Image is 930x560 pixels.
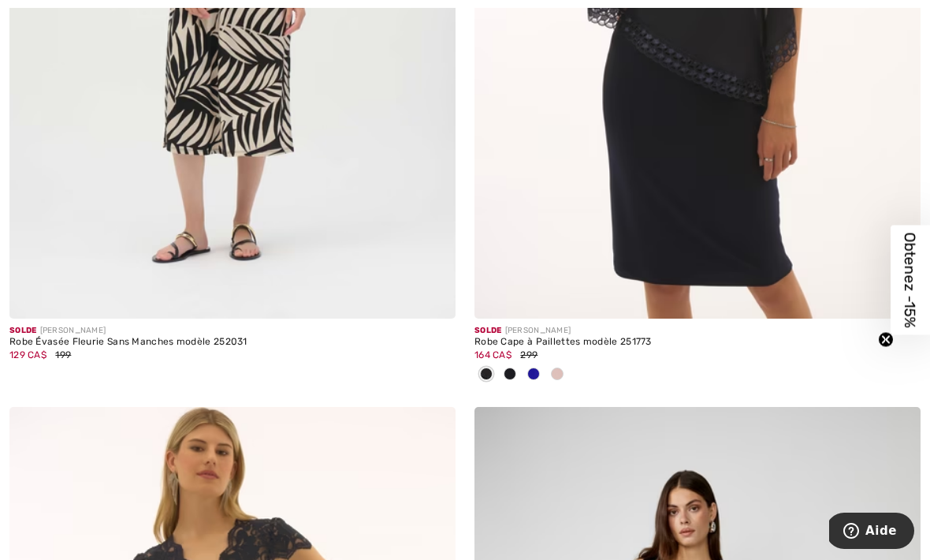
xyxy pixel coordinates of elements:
[474,326,502,335] span: Solde
[498,362,522,388] div: Midnight Blue
[55,349,71,360] span: 199
[9,325,456,337] div: [PERSON_NAME]
[522,362,545,388] div: Royal Sapphire 163
[474,349,511,360] span: 164 CA$
[829,513,914,552] iframe: Ouvre un widget dans lequel vous pouvez trouver plus d’informations
[9,326,37,335] span: Solde
[878,332,894,348] button: Close teaser
[474,362,498,388] div: Black
[902,233,920,328] span: Obtenez -15%
[9,337,456,348] div: Robe Évasée Fleurie Sans Manches modèle 252031
[474,337,921,348] div: Robe Cape à Paillettes modèle 251773
[545,362,569,388] div: Quartz
[474,325,921,337] div: [PERSON_NAME]
[520,349,538,360] span: 299
[9,349,46,360] span: 129 CA$
[891,226,930,335] div: Obtenez -15%Close teaser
